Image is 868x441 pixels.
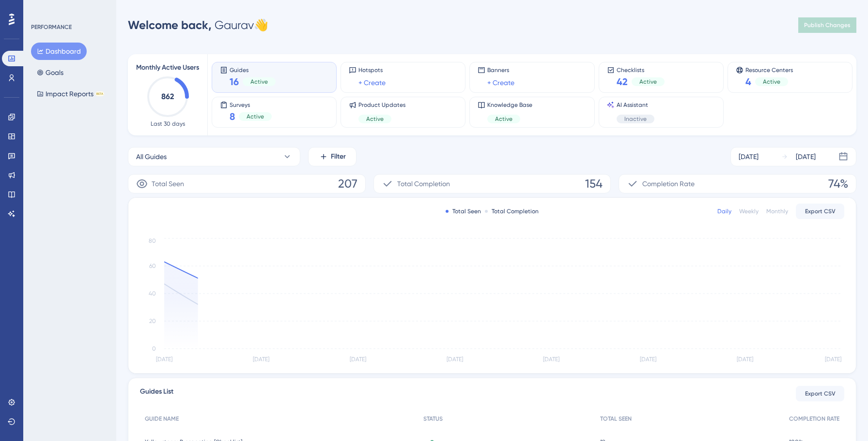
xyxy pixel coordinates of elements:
tspan: 20 [149,318,156,324]
span: Publish Changes [804,21,851,29]
span: Guides List [140,386,173,401]
div: BETA [95,91,104,96]
span: 4 [745,75,751,88]
span: 8 [230,110,235,123]
span: Active [247,113,264,120]
span: Inactive [624,115,647,123]
span: Checklists [617,66,665,73]
div: Total Seen [446,207,481,215]
tspan: [DATE] [350,356,366,363]
span: Filter [331,151,346,162]
div: Monthly [766,207,788,215]
span: TOTAL SEEN [600,415,632,423]
span: Total Seen [152,178,184,190]
span: Resource Centers [745,66,793,73]
tspan: 40 [149,290,156,297]
span: Product Updates [358,101,405,109]
span: 207 [338,176,357,191]
div: [DATE] [796,151,816,162]
span: 154 [585,176,603,191]
span: Active [639,78,657,86]
button: Export CSV [796,204,844,219]
tspan: [DATE] [543,356,559,363]
tspan: [DATE] [825,356,841,363]
tspan: [DATE] [640,356,656,363]
div: Weekly [739,207,759,215]
div: Gaurav 👋 [128,17,268,33]
tspan: 0 [152,345,156,352]
button: Impact ReportsBETA [31,85,110,103]
tspan: 80 [149,237,156,244]
div: Total Completion [485,207,539,215]
span: Completion Rate [642,178,695,190]
tspan: 60 [149,263,156,269]
span: Hotspots [358,66,386,74]
button: Publish Changes [798,17,856,33]
tspan: [DATE] [253,356,269,363]
button: All Guides [128,147,300,166]
button: Goals [31,64,69,81]
span: Monthly Active Users [136,62,199,73]
span: AI Assistant [617,101,654,109]
span: Knowledge Base [487,101,532,109]
button: Export CSV [796,386,844,401]
div: [DATE] [739,151,759,162]
a: + Create [487,77,514,88]
span: Active [250,78,268,86]
span: COMPLETION RATE [789,415,839,423]
span: Surveys [230,101,272,108]
span: GUIDE NAME [145,415,179,423]
span: Active [366,115,384,123]
tspan: [DATE] [156,356,172,363]
span: 74% [828,176,848,191]
span: Last 30 days [151,120,185,128]
span: Active [763,78,780,86]
button: Dashboard [31,43,87,60]
div: PERFORMANCE [31,23,72,31]
span: 42 [617,75,628,88]
span: STATUS [423,415,443,423]
span: Guides [230,66,276,73]
span: 16 [230,75,239,88]
a: + Create [358,77,386,88]
span: Export CSV [805,207,836,215]
span: Banners [487,66,514,74]
text: 862 [161,92,174,101]
span: Welcome back, [128,18,212,32]
span: Active [495,115,512,123]
div: Daily [717,207,731,215]
button: Filter [308,147,356,166]
span: Export CSV [805,390,836,397]
tspan: [DATE] [447,356,463,363]
span: Total Completion [397,178,450,190]
span: All Guides [136,151,167,162]
tspan: [DATE] [737,356,753,363]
